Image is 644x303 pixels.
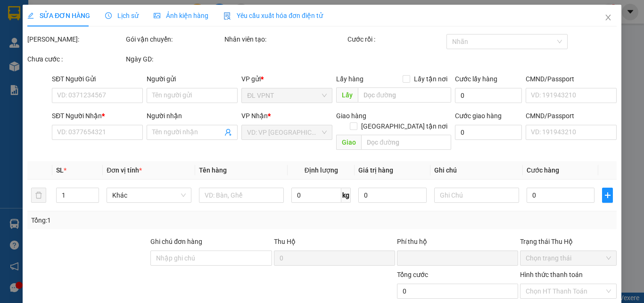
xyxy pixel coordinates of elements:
div: Trạng thái Thu Hộ [520,236,617,247]
div: VP gửi [241,74,332,84]
input: VD: Bàn, Ghế [199,188,284,203]
span: Tổng cước [397,271,428,278]
span: Yêu cầu xuất hóa đơn điện tử [223,12,323,19]
input: Ghi chú đơn hàng [150,251,272,266]
span: [GEOGRAPHIC_DATA] tận nơi [357,121,451,131]
input: Dọc đường [358,87,451,103]
button: Close [595,5,621,31]
div: Người nhận [147,111,238,121]
button: delete [31,188,46,203]
div: Người gửi [147,74,238,84]
span: ĐL VPNT [247,88,327,103]
span: Lấy hàng [336,75,363,83]
span: picture [154,12,160,19]
div: Tổng: 1 [31,215,249,225]
span: Thu Hộ [273,238,295,245]
input: Cước lấy hàng [454,88,522,103]
span: VP Nhận [241,112,268,120]
span: SL [56,166,64,174]
span: Giá trị hàng [358,166,393,174]
div: Chưa cước : [27,54,124,64]
span: SỬA ĐƠN HÀNG [27,12,90,19]
span: Cước hàng [527,166,559,174]
span: Lấy tận nơi [410,74,451,84]
div: [PERSON_NAME]: [27,34,124,44]
span: plus [603,191,612,199]
button: plus [602,188,613,203]
label: Cước giao hàng [454,112,501,120]
div: Nhân viên tạo: [224,34,346,44]
span: Ảnh kiện hàng [154,12,208,19]
span: Định lượng [304,166,338,174]
span: Tên hàng [199,166,227,174]
label: Cước lấy hàng [454,75,497,83]
label: Ghi chú đơn hàng [150,238,202,245]
span: Khác [112,188,186,202]
div: Gói vận chuyển: [126,34,223,44]
span: Lịch sử [105,12,139,19]
label: Hình thức thanh toán [520,271,583,278]
span: Đơn vị tính [107,166,142,174]
span: clock-circle [105,12,112,19]
span: close [604,14,612,21]
div: Ngày GD: [126,54,223,64]
span: edit [27,12,34,19]
input: Dọc đường [361,135,451,150]
span: user-add [224,129,232,136]
span: Giao hàng [336,112,366,120]
th: Ghi chú [430,161,523,180]
div: CMND/Passport [526,111,617,121]
span: Lấy [336,87,358,103]
div: SĐT Người Gửi [52,74,143,84]
div: Cước rồi : [347,34,444,44]
img: icon [223,12,231,20]
input: Ghi Chú [434,188,519,203]
span: Chọn trạng thái [526,251,611,265]
div: CMND/Passport [526,74,617,84]
div: SĐT Người Nhận [52,111,143,121]
div: Phí thu hộ [397,236,518,251]
span: Giao [336,135,361,150]
input: Cước giao hàng [454,125,522,140]
span: kg [341,188,351,203]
